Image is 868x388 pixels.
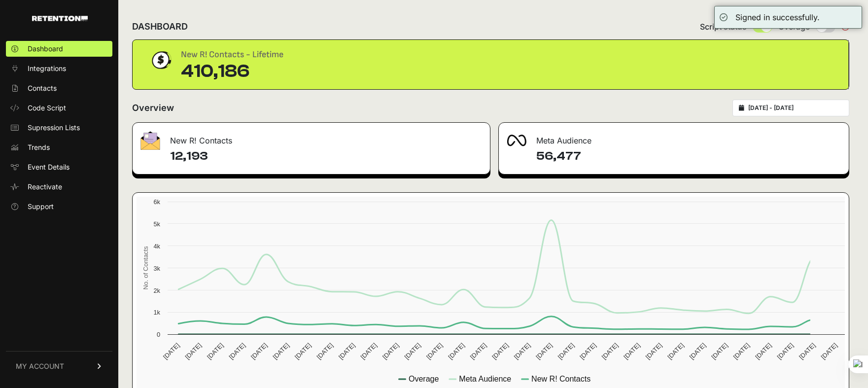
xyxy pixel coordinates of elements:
[28,103,66,113] span: Code Script
[32,16,88,21] img: Retention.com
[710,342,729,361] text: [DATE]
[644,342,663,361] text: [DATE]
[148,48,173,72] img: dollar-coin-05c43ed7efb7bc0c12610022525b4bbbb207c7efeef5aecc26f025e68dcafac9.png
[513,342,532,361] text: [DATE]
[6,140,112,155] a: Trends
[776,342,795,361] text: [DATE]
[133,123,490,152] div: New R! Contacts
[6,100,112,116] a: Code Script
[28,123,80,133] span: Supression Lists
[272,342,291,361] text: [DATE]
[666,342,685,361] text: [DATE]
[600,342,620,361] text: [DATE]
[28,142,50,152] span: Trends
[153,265,160,272] text: 3k
[153,198,160,206] text: 6k
[425,342,444,361] text: [DATE]
[499,123,849,152] div: Meta Audience
[28,162,69,172] span: Event Details
[228,342,247,361] text: [DATE]
[132,101,174,115] h2: Overview
[359,342,378,361] text: [DATE]
[447,342,466,361] text: [DATE]
[732,342,751,361] text: [DATE]
[6,351,112,381] a: MY ACCOUNT
[409,375,439,383] text: Overage
[6,199,112,214] a: Support
[735,11,820,23] div: Signed in successfully.
[469,342,488,361] text: [DATE]
[28,202,54,212] span: Support
[293,342,312,361] text: [DATE]
[536,148,841,164] h4: 56,477
[206,342,225,361] text: [DATE]
[688,342,707,361] text: [DATE]
[153,220,160,228] text: 5k
[622,342,641,361] text: [DATE]
[556,342,576,361] text: [DATE]
[132,20,188,34] h2: DASHBOARD
[28,83,57,93] span: Contacts
[170,148,482,164] h4: 12,193
[157,331,160,338] text: 0
[6,159,112,175] a: Event Details
[798,342,817,361] text: [DATE]
[6,61,112,76] a: Integrations
[700,21,747,33] span: Script status
[6,179,112,195] a: Reactivate
[28,44,63,54] span: Dashboard
[315,342,334,361] text: [DATE]
[153,287,160,294] text: 2k
[578,342,597,361] text: [DATE]
[820,342,839,361] text: [DATE]
[754,342,773,361] text: [DATE]
[184,342,203,361] text: [DATE]
[153,309,160,316] text: 1k
[531,375,590,383] text: New R! Contacts
[16,361,64,371] span: MY ACCOUNT
[403,342,422,361] text: [DATE]
[181,48,283,62] div: New R! Contacts - Lifetime
[181,62,283,81] div: 410,186
[28,182,62,192] span: Reactivate
[28,64,66,73] span: Integrations
[6,80,112,96] a: Contacts
[381,342,400,361] text: [DATE]
[490,342,510,361] text: [DATE]
[534,342,554,361] text: [DATE]
[162,342,181,361] text: [DATE]
[153,243,160,250] text: 4k
[507,135,526,146] img: fa-meta-2f981b61bb99beabf952f7030308934f19ce035c18b003e963880cc3fabeebb7.png
[140,131,160,150] img: fa-envelope-19ae18322b30453b285274b1b8af3d052b27d846a4fbe8435d1a52b978f639a2.png
[337,342,356,361] text: [DATE]
[459,375,511,383] text: Meta Audience
[6,120,112,136] a: Supression Lists
[6,41,112,57] a: Dashboard
[142,246,149,289] text: No. of Contacts
[249,342,269,361] text: [DATE]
